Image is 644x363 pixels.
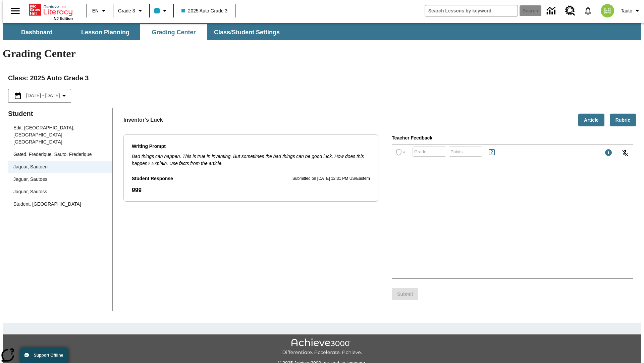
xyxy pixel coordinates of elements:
span: Grade 3 [118,7,135,14]
button: Click to activate and allow voice recognition [617,145,633,161]
div: SubNavbar [3,23,641,40]
button: Class color is light blue. Change class color [152,5,171,17]
p: Writing Prompt [132,143,370,150]
svg: Collapse Date Range Filter [60,92,68,100]
span: [DATE] - [DATE] [26,92,60,99]
button: Lesson Planning [72,24,139,40]
div: Home [29,2,73,21]
div: Jaguar, Sautoen [8,161,112,173]
p: Submitted on [DATE] 12:31 PM US/Eastern [292,175,370,182]
button: Language: EN, Select a language [89,5,111,17]
span: Class/Student Settings [214,29,280,36]
div: Jaguar, Sautoss [13,188,47,195]
img: Achieve3000 Differentiate Accelerate Achieve [282,338,362,356]
span: EN [92,7,99,14]
input: Grade: Letters, numbers, %, + and - are allowed. [413,143,446,161]
h2: Class : 2025 Auto Grade 3 [8,73,636,83]
p: Bad things can happen. This is true in inventing. But sometimes the bad things can be good luck. ... [132,153,370,167]
button: Open side menu [5,1,25,21]
button: Dashboard [3,24,70,40]
h1: Grading Center [3,47,641,60]
p: Student Response [132,175,173,183]
button: Rubric, Will open in new tab [610,114,636,127]
span: Grading Center [152,29,196,36]
img: avatar image [601,4,614,17]
button: Select a new avatar [597,2,618,19]
div: Gated. Frederique, Sauto. Frederique [8,148,112,161]
div: Maximum 1000 characters Press Escape to exit toolbar and use left and right arrow keys to access ... [604,149,612,158]
button: Article, Will open in new tab [578,114,604,127]
button: Class/Student Settings [209,24,285,40]
div: Points: Must be equal to or less than 25. [449,147,482,157]
div: Jaguar, Sautoen [13,163,48,170]
input: search field [425,5,518,16]
button: Grade: Grade 3, Select a grade [115,5,147,17]
button: Select the date range menu item [11,92,68,100]
button: Grading Center [140,24,207,40]
p: ggg [132,185,370,193]
span: 2025 Auto Grade 3 [181,7,228,14]
div: Edit. [GEOGRAPHIC_DATA], [GEOGRAPHIC_DATA]. [GEOGRAPHIC_DATA] [8,122,112,148]
a: Data Center [543,2,561,20]
div: Gated. Frederique, Sauto. Frederique [13,151,92,158]
div: Jaguar, Sautoss [8,186,112,198]
p: Inventor's Luck [123,116,163,124]
a: Resource Center, Will open in new tab [561,2,579,20]
input: Points: Must be equal to or less than 25. [449,143,482,161]
a: Notifications [579,2,597,19]
span: Lesson Planning [81,29,129,36]
div: SubNavbar [3,24,286,40]
button: Support Offline [20,348,68,363]
div: Grade: Letters, numbers, %, + and - are allowed. [413,147,446,157]
span: Tauto [621,7,632,14]
p: Student Response [132,185,370,193]
div: Jaguar, Sautoes [13,176,47,183]
span: Support Offline [34,353,63,358]
div: Student, [GEOGRAPHIC_DATA] [8,198,112,210]
span: Dashboard [21,29,53,36]
span: NJ Edition [54,16,73,21]
a: Home [29,3,73,16]
p: Student [8,108,112,119]
div: Jaguar, Sautoes [8,173,112,186]
button: Profile/Settings [618,5,644,17]
p: Teacher Feedback [392,134,633,142]
div: Edit. [GEOGRAPHIC_DATA], [GEOGRAPHIC_DATA]. [GEOGRAPHIC_DATA] [13,124,107,146]
button: Rules for Earning Points and Achievements, Will open in new tab [485,146,498,159]
div: Student, [GEOGRAPHIC_DATA] [13,201,81,208]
